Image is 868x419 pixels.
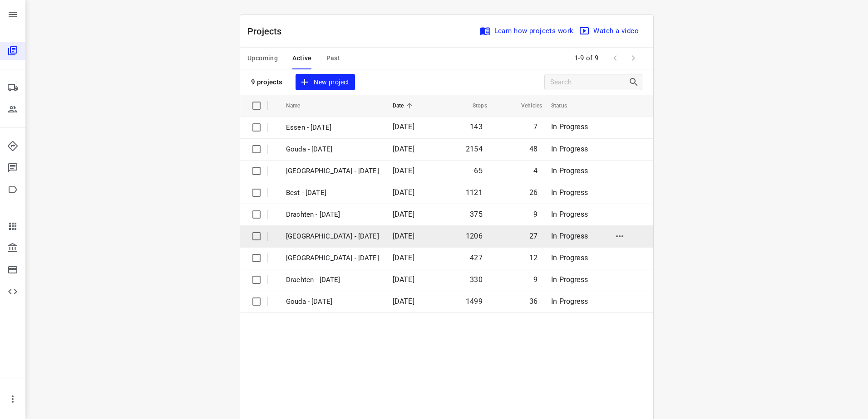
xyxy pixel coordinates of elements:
span: [DATE] [393,188,414,197]
span: Status [551,100,579,111]
span: 1-9 of 9 [571,49,602,68]
span: [DATE] [393,166,414,175]
span: 330 [470,275,483,284]
span: Stops [461,100,487,111]
span: New project [301,77,349,88]
p: [GEOGRAPHIC_DATA] - [DATE] [286,166,379,176]
p: Projects [247,24,289,38]
span: In Progress [551,210,588,219]
span: [DATE] [393,297,414,306]
span: 12 [529,253,538,262]
p: Zwolle - Tuesday [286,253,379,263]
span: 1206 [466,232,483,240]
p: Drachten - Tuesday [286,275,379,285]
span: 4 [533,166,538,175]
span: 48 [529,145,538,153]
span: 36 [529,297,538,306]
span: 9 [533,275,538,284]
span: Active [292,53,311,64]
p: 9 projects [251,78,282,86]
span: 1499 [466,297,483,306]
p: Best - [DATE] [286,188,379,198]
span: In Progress [551,297,588,306]
span: Past [326,53,340,64]
span: [DATE] [393,232,414,240]
button: New project [296,74,355,91]
span: Upcoming [247,53,278,64]
span: Previous Page [606,49,624,67]
div: Search [628,77,642,88]
span: In Progress [551,145,588,153]
span: 2154 [466,145,483,153]
p: Gouda - Tuesday [286,297,379,307]
span: Vehicles [509,100,542,111]
input: Search projects [550,75,628,89]
span: In Progress [551,232,588,240]
span: 9 [533,210,538,219]
p: Gouda - [DATE] [286,144,379,155]
span: 27 [529,232,538,240]
span: In Progress [551,122,588,131]
p: [GEOGRAPHIC_DATA] - [DATE] [286,231,379,242]
p: Essen - [DATE] [286,122,379,133]
span: 143 [470,122,483,131]
span: Name [286,100,312,111]
span: In Progress [551,166,588,175]
span: 65 [474,166,482,175]
span: In Progress [551,275,588,284]
span: [DATE] [393,122,414,131]
span: In Progress [551,188,588,197]
span: Date [393,100,416,111]
span: 427 [470,253,483,262]
span: 26 [529,188,538,197]
p: Drachten - [DATE] [286,209,379,220]
span: [DATE] [393,210,414,219]
span: [DATE] [393,145,414,153]
span: Next Page [624,49,642,67]
span: [DATE] [393,275,414,284]
span: 1121 [466,188,483,197]
span: 375 [470,210,483,219]
span: In Progress [551,253,588,262]
span: 7 [533,122,538,131]
span: [DATE] [393,253,414,262]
